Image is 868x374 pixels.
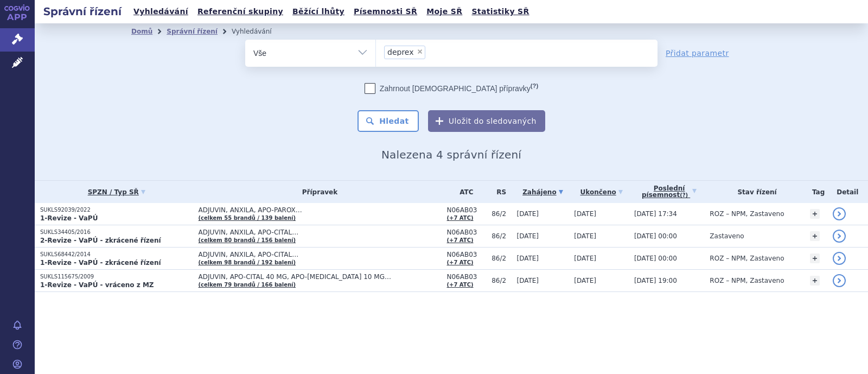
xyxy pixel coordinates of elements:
input: deprex [429,45,435,59]
a: Referenční skupiny [194,4,286,19]
span: [DATE] 00:00 [634,255,677,262]
span: ADJUVIN, ANXILA, APO-CITAL… [199,229,442,236]
span: [DATE] [516,232,539,240]
a: (celkem 79 brandů / 166 balení) [199,282,296,288]
span: ROZ – NPM, Zastaveno [710,255,784,262]
span: [DATE] 00:00 [634,232,677,240]
span: ROZ – NPM, Zastaveno [710,277,784,284]
th: ATC [441,181,486,203]
span: N06AB03 [446,206,486,214]
a: Zahájeno [516,185,569,200]
p: SUKLS92039/2022 [40,206,193,214]
span: [DATE] [574,210,596,218]
span: ADJUVIN, ANXILA, APO-PAROX… [199,206,442,214]
th: Stav řízení [704,181,804,203]
h2: Správní řízení [35,4,130,19]
button: Hledat [358,110,419,132]
span: [DATE] [574,255,596,262]
a: Správní řízení [167,28,218,35]
a: (celkem 80 brandů / 156 balení) [199,237,296,243]
th: RS [486,181,511,203]
a: Písemnosti SŘ [350,4,420,19]
a: Moje SŘ [423,4,465,19]
span: × [417,48,423,55]
span: Nalezena 4 správní řízení [381,148,521,161]
span: ADJUVIN, APO-CITAL 40 MG, APO-[MEDICAL_DATA] 10 MG… [199,273,442,281]
span: ROZ – NPM, Zastaveno [710,210,784,218]
a: Přidat parametr [666,48,729,59]
a: + [810,276,820,286]
span: [DATE] [516,255,539,262]
button: Uložit do sledovaných [428,110,545,132]
p: SUKLS68442/2014 [40,251,193,258]
a: Běžící lhůty [289,4,348,19]
a: detail [833,274,846,287]
strong: 2-Revize - VaPÚ - zkrácené řízení [40,237,161,244]
a: (+7 ATC) [446,237,473,243]
span: deprex [387,48,414,56]
span: [DATE] [574,232,596,240]
a: detail [833,207,846,220]
span: [DATE] [516,277,539,284]
span: 86/2 [492,210,511,218]
a: Vyhledávání [130,4,192,19]
a: (+7 ATC) [446,259,473,265]
span: Zastaveno [710,232,744,240]
span: N06AB03 [446,273,486,281]
a: (+7 ATC) [446,215,473,221]
span: ADJUVIN, ANXILA, APO-CITAL… [199,251,442,258]
span: 86/2 [492,232,511,240]
span: 86/2 [492,277,511,284]
th: Tag [805,181,827,203]
span: [DATE] [516,210,539,218]
a: (+7 ATC) [446,282,473,288]
th: Přípravek [193,181,442,203]
a: + [810,209,820,219]
a: detail [833,252,846,265]
span: [DATE] 17:34 [634,210,677,218]
strong: 1-Revize - VaPÚ [40,214,98,222]
a: Poslednípísemnost(?) [634,181,704,203]
a: SPZN / Typ SŘ [40,185,193,200]
label: Zahrnout [DEMOGRAPHIC_DATA] přípravky [365,83,538,94]
abbr: (?) [531,83,538,90]
a: detail [833,230,846,243]
strong: 1-Revize - VaPÚ - zkrácené řízení [40,259,161,267]
th: Detail [827,181,868,203]
span: N06AB03 [446,251,486,258]
abbr: (?) [680,192,688,199]
p: SUKLS34405/2016 [40,229,193,236]
strong: 1-Revize - VaPÚ - vráceno z MZ [40,281,154,289]
span: 86/2 [492,255,511,262]
span: N06AB03 [446,229,486,236]
a: (celkem 98 brandů / 192 balení) [199,259,296,265]
a: Ukončeno [574,185,629,200]
a: Statistiky SŘ [468,4,532,19]
p: SUKLS115675/2009 [40,273,193,281]
span: [DATE] [574,277,596,284]
li: Vyhledávání [232,23,286,40]
span: [DATE] 19:00 [634,277,677,284]
a: + [810,231,820,241]
a: + [810,253,820,263]
a: Domů [131,28,152,35]
a: (celkem 55 brandů / 139 balení) [199,215,296,221]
